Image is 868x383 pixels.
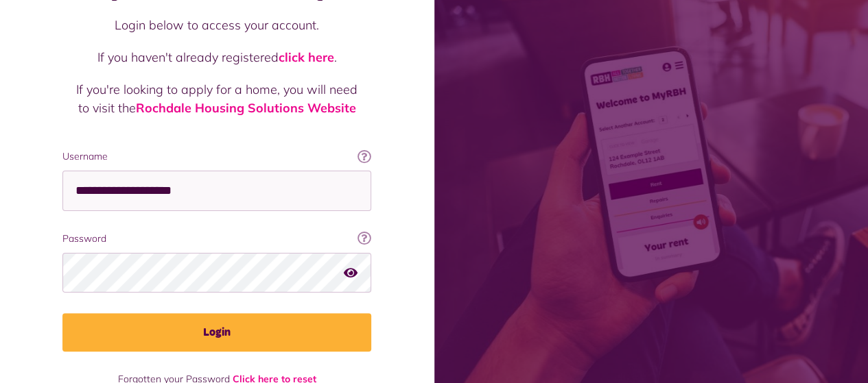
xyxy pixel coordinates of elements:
p: If you haven't already registered . [76,48,357,66]
label: Password [62,232,371,246]
button: Login [62,313,371,351]
a: Rochdale Housing Solutions Website [136,100,356,116]
label: Username [62,149,371,164]
a: click here [279,49,334,65]
p: If you're looking to apply for a home, you will need to visit the [76,80,357,117]
p: Login below to access your account. [76,16,357,34]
